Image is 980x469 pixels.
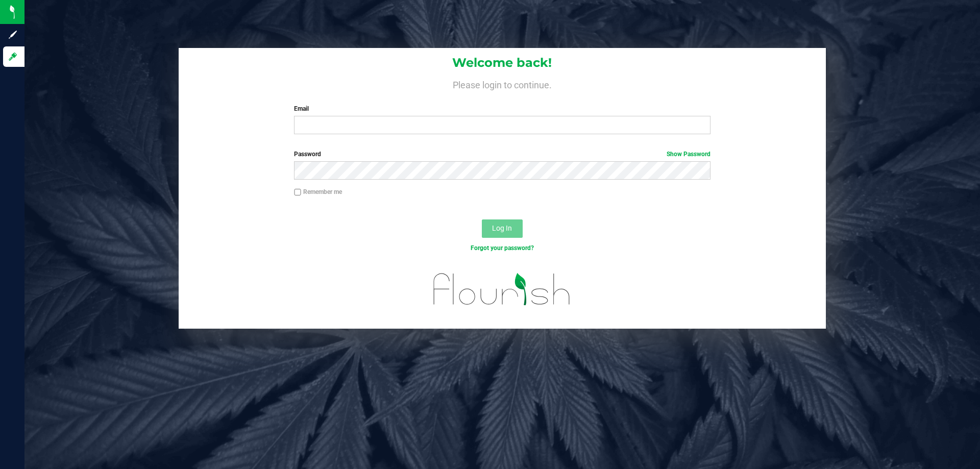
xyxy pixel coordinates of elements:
[294,104,710,113] label: Email
[294,189,301,196] input: Remember me
[421,263,583,315] img: flourish_logo.svg
[8,30,18,40] inline-svg: Sign up
[482,219,523,238] button: Log In
[179,78,826,90] h4: Please login to continue.
[8,52,18,62] inline-svg: Log in
[492,224,512,232] span: Log In
[294,151,321,158] span: Password
[179,56,826,69] h1: Welcome back!
[294,187,342,196] label: Remember me
[471,244,534,252] a: Forgot your password?
[667,151,710,158] a: Show Password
